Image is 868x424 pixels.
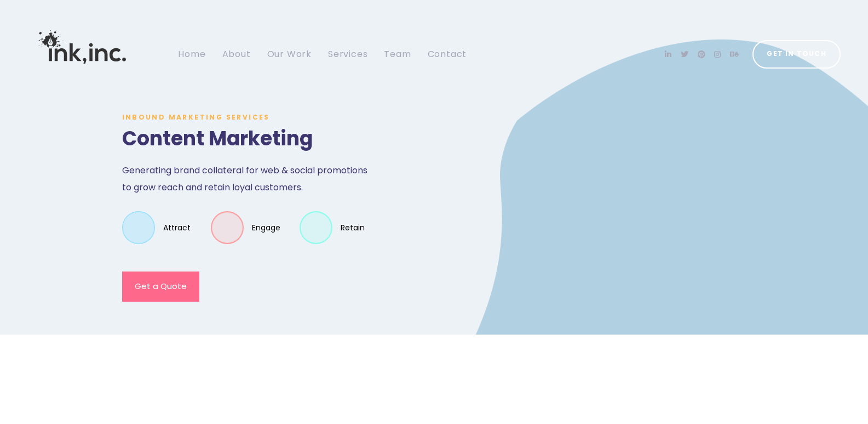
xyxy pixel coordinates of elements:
[267,48,312,60] span: Our Work
[252,222,283,234] h3: Engage
[122,113,270,122] span: Inbound Marketing Services
[222,48,251,60] span: About
[135,279,187,295] span: Get a Quote
[178,48,205,60] span: Home
[428,48,467,60] span: Contact
[27,10,137,84] img: Ink, Inc. | Marketing Agency
[163,222,194,234] h3: Attract
[122,272,199,302] a: Get a Quote
[328,48,367,60] span: Services
[122,162,373,196] span: Generating brand collateral for web & social promotions to grow reach and retain loyal customers.
[767,48,826,60] span: Get in Touch
[122,125,313,152] span: Content Marketing
[341,222,372,234] h3: Retain
[752,40,841,69] a: Get in Touch
[384,48,411,60] span: Team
